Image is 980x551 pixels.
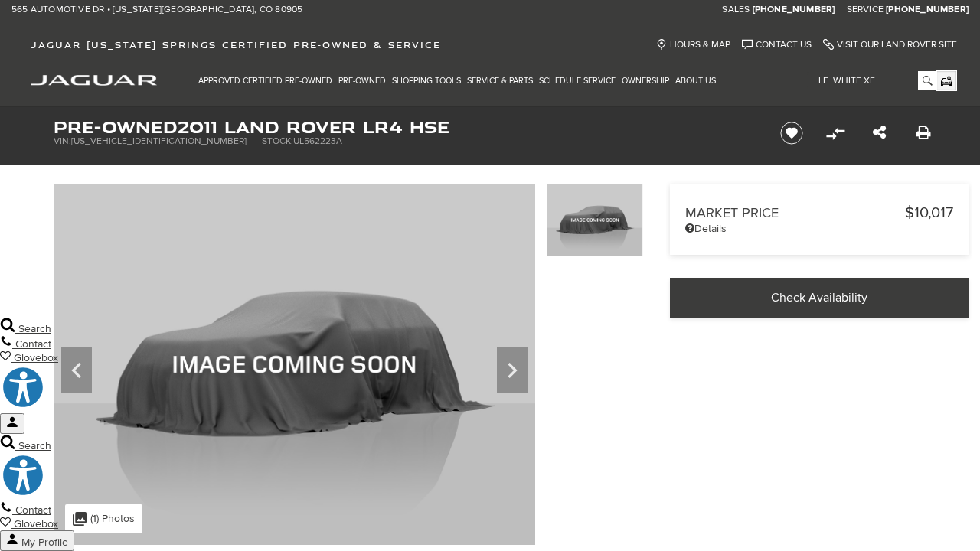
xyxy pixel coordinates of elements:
[14,517,58,530] span: Glovebox
[21,536,68,549] span: My Profile
[71,135,247,147] span: [US_VEHICLE_IDENTIFICATION_NUMBER]
[873,124,886,142] a: Share this Pre-Owned 2011 Land Rover LR4 HSE
[31,39,441,51] span: Jaguar [US_STATE] Springs Certified Pre-Owned & Service
[807,71,936,90] input: i.e. White XE
[619,67,672,94] a: Ownership
[195,67,719,94] nav: Main Navigation
[262,135,293,147] span: Stock:
[335,67,389,94] a: Pre-Owned
[23,39,449,51] a: Jaguar [US_STATE] Springs Certified Pre-Owned & Service
[722,4,750,15] span: Sales
[195,67,335,94] a: Approved Certified Pre-Owned
[771,290,867,305] span: Check Availability
[31,73,157,86] a: jaguar
[54,184,535,545] img: Used 2011 Black Land Rover HSE image 1
[293,135,342,147] span: UL562223A
[18,439,51,452] span: Search
[685,205,905,221] span: Market Price
[31,75,157,86] img: Jaguar
[824,122,847,145] button: Compare vehicle
[847,4,884,15] span: Service
[18,322,51,335] span: Search
[775,121,808,145] button: Save vehicle
[15,337,51,350] span: Contact
[464,67,536,94] a: Service & Parts
[823,39,957,51] a: Visit Our Land Rover Site
[15,504,51,517] span: Contact
[753,4,835,16] a: [PHONE_NUMBER]
[11,4,302,16] a: 565 Automotive Dr • [US_STATE][GEOGRAPHIC_DATA], CO 80905
[685,222,953,235] a: Details
[389,67,464,94] a: Shopping Tools
[670,278,969,318] a: Check Availability
[916,124,931,142] a: Print this Pre-Owned 2011 Land Rover LR4 HSE
[685,204,953,222] a: Market Price $10,017
[54,135,71,147] span: VIN:
[672,67,719,94] a: About Us
[536,67,619,94] a: Schedule Service
[54,115,178,139] strong: Pre-Owned
[886,4,969,16] a: [PHONE_NUMBER]
[547,184,643,256] img: Used 2011 Black Land Rover HSE image 1
[656,39,730,51] a: Hours & Map
[14,351,58,364] span: Glovebox
[742,39,812,51] a: Contact Us
[905,204,953,222] span: $10,017
[54,119,754,135] h1: 2011 Land Rover LR4 HSE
